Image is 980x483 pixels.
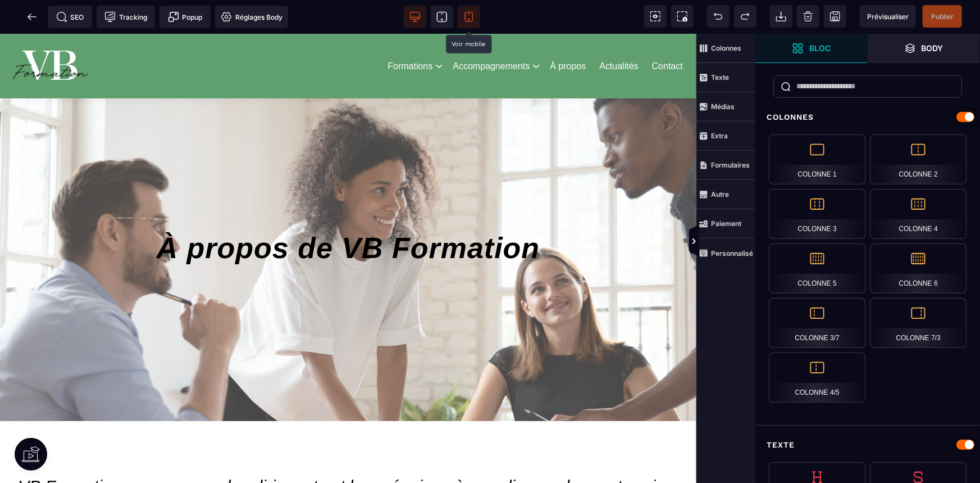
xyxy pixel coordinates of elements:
[734,5,756,28] span: Rétablir
[711,102,735,111] strong: Médias
[711,219,741,228] strong: Paiement
[755,107,980,128] div: Colonnes
[599,25,638,40] a: Actualités
[769,134,865,184] div: Colonne 1
[769,243,865,294] div: Colonne 5
[404,6,426,28] span: Voir bureau
[711,132,728,140] strong: Extra
[769,298,865,348] div: Colonne 3/7
[870,134,967,184] div: Colonne 2
[168,11,203,22] span: Popup
[644,5,667,28] span: Voir les composants
[711,73,729,82] strong: Texte
[388,25,432,40] a: Formations
[711,44,741,52] strong: Colonnes
[711,249,753,258] strong: Personnalisé
[431,6,453,28] span: Voir tablette
[458,6,480,28] span: Voir mobile
[696,151,755,180] span: Formulaires
[711,190,729,198] strong: Autre
[770,5,792,28] span: Importer
[860,5,916,28] span: Aperçu
[97,6,155,28] span: Code de suivi
[696,238,755,268] span: Personnalisé
[104,11,147,22] span: Tracking
[867,12,909,21] span: Prévisualiser
[652,25,683,40] a: Contact
[923,5,962,28] span: Enregistrer le contenu
[755,34,868,63] span: Ouvrir les blocs
[696,92,755,121] span: Médias
[711,161,750,169] strong: Formulaires
[157,198,540,231] span: À propos de VB Formation
[696,63,755,92] span: Texte
[159,6,211,28] span: Créer une alerte modale
[931,12,954,21] span: Publier
[696,34,755,63] span: Colonnes
[10,5,92,60] img: 86a4aa658127570b91344bfc39bbf4eb_Blanc_sur_fond_vert.png
[221,11,282,22] span: Réglages Body
[868,34,980,63] span: Ouvrir les calques
[870,243,967,294] div: Colonne 6
[809,44,831,52] strong: Bloc
[769,189,865,239] div: Colonne 3
[696,121,755,151] span: Extra
[48,6,92,28] span: Métadata SEO
[769,353,865,403] div: Colonne 4/5
[755,435,980,455] div: Texte
[56,11,84,22] span: SEO
[707,5,730,28] span: Défaire
[696,209,755,238] span: Paiement
[870,189,967,239] div: Colonne 4
[21,6,43,28] span: Retour
[453,25,530,40] a: Accompagnements
[550,25,586,40] a: À propos
[824,5,846,28] span: Enregistrer
[922,44,943,52] strong: Body
[215,6,288,28] span: Favicon
[870,298,967,348] div: Colonne 7/3
[696,180,755,209] span: Autre
[755,225,767,259] span: Afficher les vues
[671,5,694,28] span: Capture d'écran
[797,5,819,28] span: Nettoyage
